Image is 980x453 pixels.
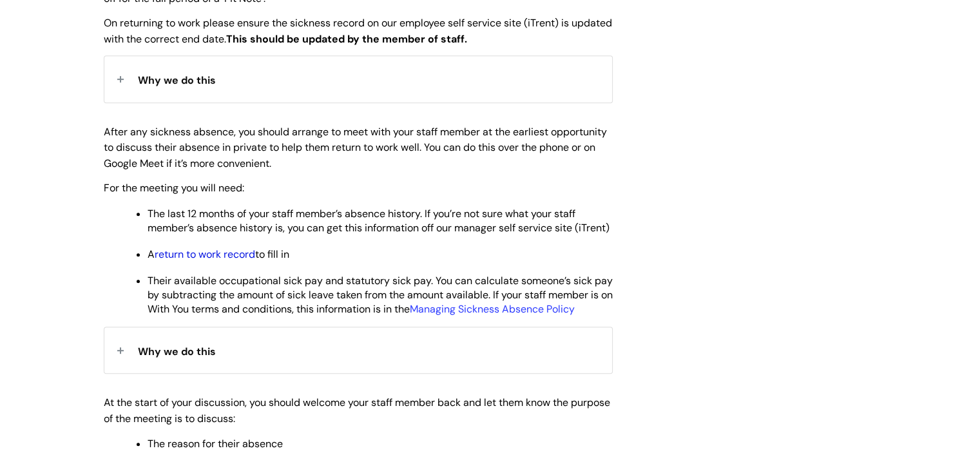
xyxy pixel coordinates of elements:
[148,247,289,261] span: A to fill in
[138,345,216,358] span: Why we do this
[104,181,244,195] span: For the meeting you will need:
[155,247,255,261] a: return to work record
[104,125,607,171] span: After any sickness absence, you should arrange to meet with your staff member at the earliest opp...
[138,73,216,87] span: Why we do this
[104,396,610,425] span: At the start of your discussion, you should welcome your staff member back and let them know the ...
[410,302,575,316] a: Managing Sickness Absence Policy
[104,16,612,46] span: On returning to work please ensure the sickness record on our employee self service site (iTrent)...
[148,437,283,450] span: The reason for their absence
[148,207,610,235] span: The last 12 months of your staff member’s absence history. If you’re not sure what your staff mem...
[148,274,613,316] span: Their available occupational sick pay and statutory sick pay. You can calculate someone’s sick pa...
[226,32,467,46] strong: This should be updated by the member of staff.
